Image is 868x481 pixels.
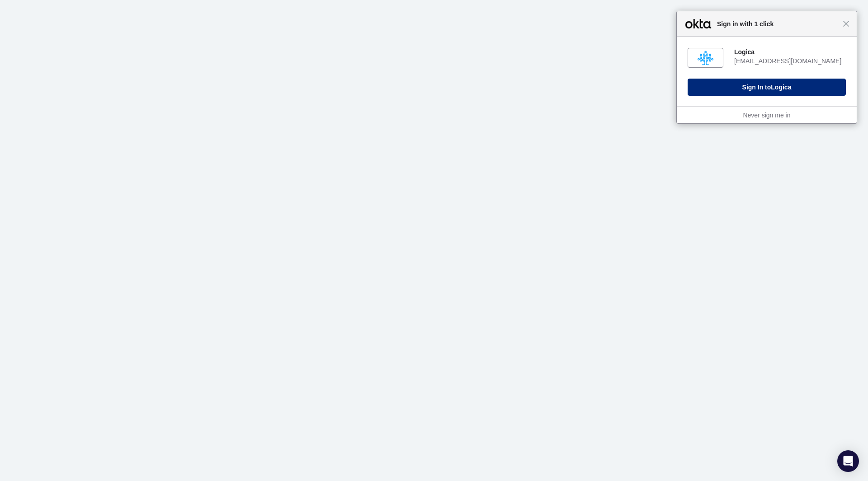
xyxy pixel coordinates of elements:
span: Logica [771,84,791,91]
button: Sign In toLogica [688,79,846,96]
span: Sign in with 1 click [712,19,843,29]
div: [EMAIL_ADDRESS][DOMAIN_NAME] [734,57,846,65]
span: Close [843,20,849,27]
img: fs010y5i60s2y8B8v0x8 [698,50,713,66]
a: Never sign me in [743,112,790,119]
div: Logica [734,48,846,56]
div: Open Intercom Messenger [837,450,859,472]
